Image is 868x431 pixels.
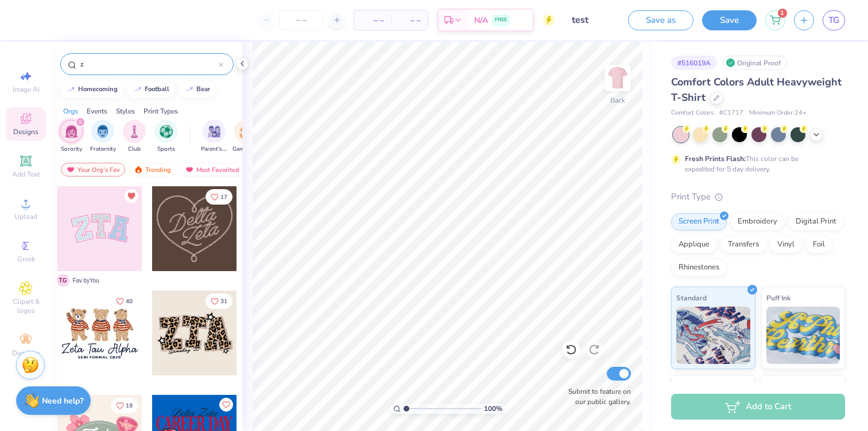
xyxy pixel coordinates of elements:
[12,348,40,358] span: Decorate
[17,254,35,264] span: Greek
[144,106,178,116] div: Print Types
[719,108,743,118] span: # C1717
[61,145,82,154] span: Sorority
[201,120,227,154] button: filter button
[196,86,210,92] div: bear
[766,380,834,392] span: Metallic & Glitter Ink
[61,163,125,177] div: Your Org's Fav
[702,10,757,30] button: Save
[111,293,138,309] button: Like
[63,106,78,116] div: Orgs
[788,213,844,230] div: Digital Print
[73,276,99,285] span: Fav by You
[90,120,116,154] div: filter for Fraternity
[232,120,259,154] button: filter button
[134,166,143,174] img: trending.gif
[96,125,109,138] img: Fraternity Image
[671,213,727,230] div: Screen Print
[805,236,832,253] div: Foil
[123,120,146,154] button: filter button
[495,16,507,24] span: FREE
[12,170,40,179] span: Add Text
[474,14,488,26] span: N/A
[563,9,619,32] input: Untitled Design
[685,154,746,163] strong: Fresh Prints Flash:
[128,145,141,154] span: Club
[90,145,116,154] span: Fraternity
[766,292,790,304] span: Puff Ink
[671,259,727,276] div: Rhinestones
[60,120,83,154] button: filter button
[126,299,133,304] span: 40
[111,398,138,413] button: Like
[57,274,69,287] span: T G
[484,403,502,414] span: 100 %
[67,86,76,93] img: trend_line.gif
[185,166,194,174] img: most_fav.gif
[685,154,826,174] div: This color can be expedited for 5 day delivery.
[125,189,138,203] button: Unlike
[232,145,259,154] span: Game Day
[730,213,785,230] div: Embroidery
[823,10,845,30] a: TG
[206,293,232,309] button: Like
[361,14,384,26] span: – –
[671,56,717,70] div: # 516019A
[279,10,324,30] input: – –
[201,145,227,154] span: Parent's Weekend
[123,120,146,154] div: filter for Club
[201,120,227,154] div: filter for Parent's Weekend
[185,86,194,93] img: trend_line.gif
[116,106,135,116] div: Styles
[133,86,142,93] img: trend_line.gif
[6,297,46,315] span: Clipart & logos
[65,125,78,138] img: Sorority Image
[723,56,787,70] div: Original Proof
[749,108,807,118] span: Minimum Order: 24 +
[87,106,107,116] div: Events
[129,163,176,177] div: Trending
[766,307,840,364] img: Puff Ink
[13,127,38,136] span: Designs
[79,58,219,70] input: Try "Alpha"
[628,10,693,30] button: Save as
[676,307,750,364] img: Standard
[671,190,845,203] div: Print Type
[220,194,227,200] span: 17
[154,120,177,154] button: filter button
[220,299,227,304] span: 31
[232,120,259,154] div: filter for Game Day
[671,236,717,253] div: Applique
[60,120,83,154] div: filter for Sorority
[13,85,40,94] span: Image AI
[157,145,175,154] span: Sports
[90,120,116,154] button: filter button
[219,398,233,412] button: Like
[398,14,421,26] span: – –
[239,125,253,138] img: Game Day Image
[610,95,625,105] div: Back
[676,292,707,304] span: Standard
[154,120,177,154] div: filter for Sports
[206,189,232,205] button: Like
[78,86,118,92] div: homecoming
[562,386,631,407] label: Submit to feature on our public gallery.
[828,14,839,27] span: TG
[14,212,37,221] span: Upload
[606,66,629,89] img: Back
[180,163,245,177] div: Most Favorited
[126,403,133,409] span: 19
[770,236,802,253] div: Vinyl
[208,125,221,138] img: Parent's Weekend Image
[671,108,714,118] span: Comfort Colors
[671,75,842,104] span: Comfort Colors Adult Heavyweight T-Shirt
[66,166,75,174] img: most_fav.gif
[60,81,123,98] button: homecoming
[127,81,175,98] button: football
[179,81,215,98] button: bear
[778,9,787,18] span: 1
[720,236,766,253] div: Transfers
[145,86,169,92] div: football
[160,125,173,138] img: Sports Image
[128,125,141,138] img: Club Image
